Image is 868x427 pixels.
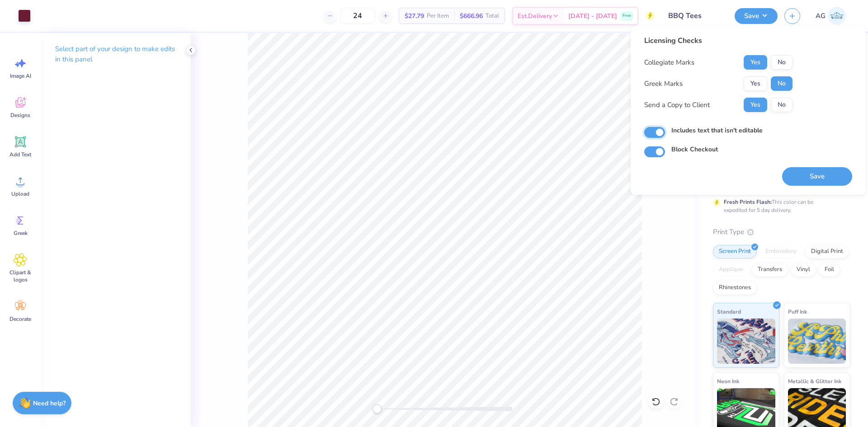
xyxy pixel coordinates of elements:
[717,307,741,316] span: Standard
[811,7,850,25] a: AG
[644,57,694,68] div: Collegiate Marks
[717,376,739,386] span: Neon Ink
[427,11,449,21] span: Per Item
[771,76,793,91] button: No
[623,13,631,19] span: Free
[828,7,846,25] img: Aljosh Eyron Garcia
[5,269,35,283] span: Clipart & logos
[9,315,31,323] span: Decorate
[724,198,772,206] strong: Fresh Prints Flash:
[744,55,767,70] button: Yes
[791,263,816,277] div: Vinyl
[644,79,683,89] div: Greek Marks
[10,112,30,119] span: Designs
[486,11,499,21] span: Total
[713,281,757,295] div: Rhinestones
[752,263,788,277] div: Transfers
[373,404,382,413] div: Accessibility label
[782,167,852,186] button: Save
[788,307,807,316] span: Puff Ink
[713,245,757,258] div: Screen Print
[14,230,28,237] span: Greek
[568,11,617,21] span: [DATE] - [DATE]
[33,399,66,408] strong: Need help?
[518,11,552,21] span: Est. Delivery
[671,145,718,154] label: Block Checkout
[55,44,176,65] p: Select part of your design to make edits in this panel
[644,100,710,110] div: Send a Copy to Client
[788,376,841,386] span: Metallic & Glitter Ink
[10,72,31,80] span: Image AI
[759,245,802,258] div: Embroidery
[735,8,778,24] button: Save
[744,76,767,91] button: Yes
[771,55,793,70] button: No
[771,98,793,112] button: No
[724,198,835,214] div: This color can be expedited for 5 day delivery.
[788,319,846,364] img: Puff Ink
[11,190,29,197] span: Upload
[644,35,793,46] div: Licensing Checks
[460,11,483,21] span: $666.96
[816,11,826,21] span: AG
[744,98,767,112] button: Yes
[9,151,31,158] span: Add Text
[340,8,375,24] input: – –
[713,227,850,237] div: Print Type
[661,7,728,25] input: Untitled Design
[671,126,763,135] label: Includes text that isn't editable
[805,245,849,258] div: Digital Print
[405,11,424,21] span: $27.79
[819,263,840,277] div: Foil
[717,319,775,364] img: Standard
[713,263,749,277] div: Applique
